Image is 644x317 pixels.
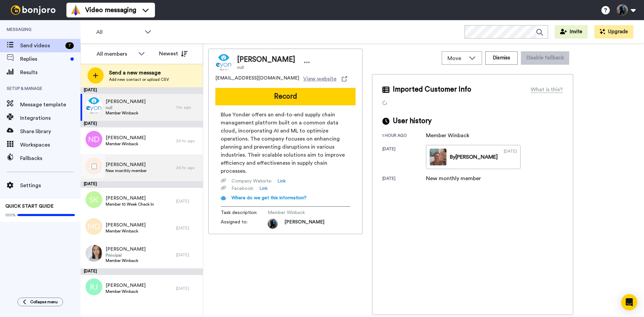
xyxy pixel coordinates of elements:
[106,258,146,263] span: Member Winback
[20,114,80,122] span: Integrations
[85,5,136,15] span: Video messaging
[106,246,146,253] span: [PERSON_NAME]
[106,98,146,105] span: [PERSON_NAME]
[531,86,563,94] div: What is this?
[594,25,633,39] button: Upgrade
[106,289,146,294] span: Member Winback
[86,97,102,114] img: 647e23d8-5755-4078-9118-c9ba3f96c66f.png
[176,138,200,144] div: 20 hr. ago
[450,153,498,161] div: By [PERSON_NAME]
[5,204,54,209] span: QUICK START GUIDE
[106,135,146,141] span: [PERSON_NAME]
[106,161,147,168] span: [PERSON_NAME]
[176,286,200,291] div: [DATE]
[20,68,80,76] span: Results
[382,176,426,182] div: [DATE]
[215,54,232,71] img: Image of Julie Grant
[5,212,16,218] span: 100%
[237,65,295,70] span: null
[106,282,146,289] span: [PERSON_NAME]
[8,5,58,15] img: bj-logo-header-white.svg
[30,299,58,305] span: Collapse menu
[86,245,102,262] img: 0f328cf7-ca41-48b1-bdf9-21bfe1f3d2f7.jpg
[268,219,278,229] img: 353a6199-ef8c-443a-b8dc-3068d87c606e-1621957538.jpg
[237,55,295,65] span: [PERSON_NAME]
[504,149,517,165] div: [DATE]
[96,28,141,36] span: All
[106,253,146,258] span: Principal
[70,5,81,15] img: vm-color.svg
[17,298,63,306] button: Collapse menu
[109,77,169,82] span: Add new contact or upload CSV
[109,69,169,77] span: Send a new message
[106,141,146,147] span: Member Winback
[231,178,272,184] span: Company Website :
[382,146,426,169] div: [DATE]
[106,228,146,234] span: Member Winback
[259,185,268,192] a: Link
[426,174,481,182] div: New monthly member
[555,25,588,39] button: Invite
[621,294,637,310] div: Open Intercom Messenger
[20,101,80,109] span: Message template
[20,55,68,63] span: Replies
[106,202,154,207] span: Member 10 Week Check In
[20,127,80,136] span: Share library
[20,42,63,50] span: Send videos
[65,42,74,49] div: 7
[284,219,324,229] span: [PERSON_NAME]
[176,225,200,231] div: [DATE]
[231,185,254,192] span: Facebook :
[277,178,286,184] a: Link
[447,54,466,62] span: Move
[176,165,200,170] div: 20 hr. ago
[176,252,200,258] div: [DATE]
[97,50,135,58] div: All members
[221,111,350,175] span: Blue Yonder offers an end-to-end supply chain management platform built on a common data cloud, i...
[106,110,146,116] span: Member Winback
[86,218,102,235] img: md.png
[20,181,80,190] span: Settings
[106,222,146,228] span: [PERSON_NAME]
[268,209,331,216] span: Member Winback
[426,145,521,169] a: By[PERSON_NAME][DATE]
[215,75,299,83] span: [EMAIL_ADDRESS][DOMAIN_NAME]
[86,191,102,208] img: sk.png
[393,116,432,126] span: User history
[80,121,203,127] div: [DATE]
[106,105,146,110] span: null
[154,47,193,60] button: Newest
[106,195,154,202] span: [PERSON_NAME]
[20,154,80,162] span: Fallbacks
[176,105,200,110] div: 1 hr. ago
[20,141,80,149] span: Workspaces
[215,88,356,105] button: Record
[393,85,471,95] span: Imported Customer Info
[485,51,518,65] button: Dismiss
[86,131,102,148] img: nd.png
[221,219,268,229] span: Assigned to:
[80,181,203,188] div: [DATE]
[221,209,268,216] span: Task description :
[80,268,203,275] div: [DATE]
[176,199,200,204] div: [DATE]
[303,75,336,83] span: View website
[430,149,446,165] img: 735afeb7-c89e-4d3a-af17-757aa14e931b-thumb.jpg
[106,168,147,173] span: New monthly member
[80,87,203,94] div: [DATE]
[426,131,469,140] div: Member Winback
[231,196,307,200] span: Where do we get this information?
[521,51,569,65] button: Disable fallback
[382,133,426,140] div: 1 hour ago
[303,75,347,83] a: View website
[86,278,102,295] img: rj.png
